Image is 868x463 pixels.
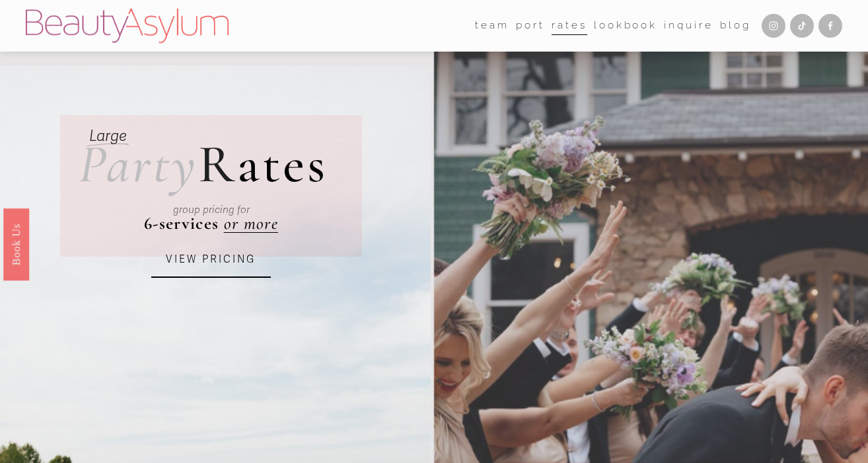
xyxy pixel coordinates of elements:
a: Blog [720,16,750,36]
span: R [198,132,237,196]
a: VIEW PRICING [151,242,270,278]
a: Rates [552,16,587,36]
a: Book Us [3,208,29,280]
h2: ates [79,138,328,191]
em: group pricing for [173,204,250,216]
img: Beauty Asylum | Bridal Hair &amp; Makeup Charlotte &amp; Atlanta [26,9,229,43]
a: TikTok [790,14,814,38]
a: Lookbook [594,16,657,36]
em: Party [79,132,198,196]
a: port [516,16,544,36]
span: team [475,17,509,35]
a: Inquire [664,16,713,36]
a: Instagram [762,14,785,38]
a: folder dropdown [475,16,509,36]
em: Large [89,126,127,146]
a: Facebook [818,14,842,38]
